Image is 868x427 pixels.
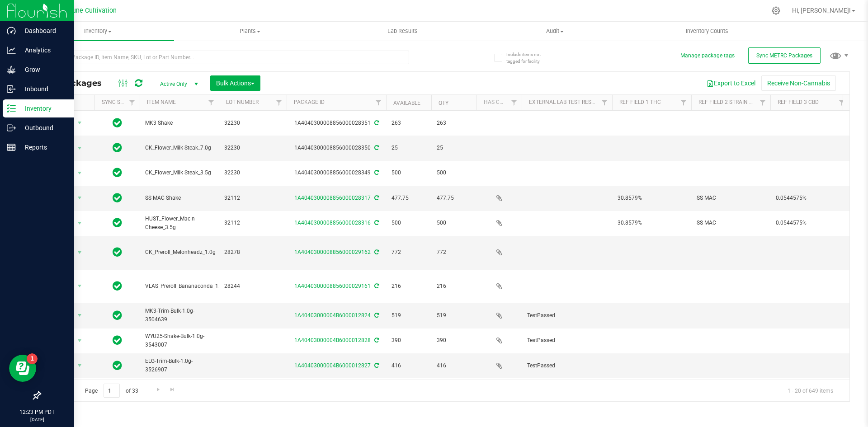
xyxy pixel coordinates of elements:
span: select [74,192,85,204]
a: Filter [676,95,691,110]
span: Inventory [22,27,174,35]
a: Ref Field 1 THC [619,99,661,105]
a: Available [393,100,420,106]
span: select [74,142,85,155]
span: CK_Flower_Milk Steak_3.5g [145,169,213,177]
a: 1A4040300008856000029162 [294,249,371,255]
a: Filter [835,95,849,110]
span: 30.8579% [618,194,686,202]
span: In Sync [113,246,122,258]
span: In Sync [113,192,122,204]
span: 477.75 [392,194,426,202]
span: 772 [437,248,471,257]
button: Bulk Actions [210,75,260,91]
span: 500 [392,169,426,177]
span: In Sync [113,216,122,229]
span: select [74,117,85,129]
span: 28244 [224,282,281,291]
a: Filter [125,95,140,110]
p: Grow [16,64,70,75]
span: HUST_Flower_Mac n Cheese_3.5g [145,215,213,232]
span: Sync from Compliance System [373,337,379,343]
a: 1A40403000004B6000012827 [294,362,371,369]
button: Receive Non-Cannabis [761,75,836,91]
span: select [74,309,85,322]
span: 772 [392,248,426,257]
span: 0.0544575% [776,219,844,227]
span: VLAS_Preroll_Bananaconda_1.0g [145,282,226,291]
inline-svg: Reports [7,143,16,152]
button: Export to Excel [701,75,761,91]
a: Filter [204,95,219,110]
span: Sync METRC Packages [756,52,812,59]
span: Include items not tagged for facility [506,51,552,65]
span: CK_Flower_Milk Steak_7.0g [145,144,213,152]
a: External Lab Test Result [529,99,600,105]
span: Inventory Counts [674,27,741,35]
span: Page of 33 [77,384,146,398]
span: 519 [437,311,471,320]
inline-svg: Dashboard [7,26,16,35]
span: 25 [392,144,426,152]
th: Has COA [476,95,522,111]
span: ELG-Trim-Bulk-1.0g-3526907 [145,357,213,374]
span: TestPassed [527,311,607,320]
span: TestPassed [527,361,607,370]
span: 500 [437,169,471,177]
span: Plants [175,27,326,35]
div: 1A4040300008856000028350 [285,144,387,152]
a: 1A4040300008856000028316 [294,220,371,226]
span: TestPassed [527,336,607,345]
a: Ref Field 3 CBD [778,99,819,105]
a: Ref Field 2 Strain Name [698,99,764,105]
span: 390 [392,336,426,345]
span: 216 [437,282,471,291]
inline-svg: Inbound [7,84,16,94]
span: 263 [392,119,426,127]
p: Reports [16,142,70,153]
a: 1A40403000004B6000012824 [294,312,371,319]
span: MK3-Trim-Bulk-1.0g-3504639 [145,307,213,324]
span: select [74,280,85,292]
div: 1A4040300008856000028351 [285,119,387,127]
a: Lot Number [226,99,259,105]
span: 32230 [224,169,281,177]
a: Filter [272,95,287,110]
span: Hi, [PERSON_NAME]! [792,7,851,14]
a: Go to the last page [166,384,179,396]
span: In Sync [113,309,122,322]
inline-svg: Analytics [7,46,16,55]
span: 1 - 20 of 649 items [780,384,840,397]
div: 1A4040300008856000028349 [285,169,387,177]
span: Sync from Compliance System [373,120,379,126]
span: 416 [437,361,471,370]
span: Sync from Compliance System [373,283,379,289]
a: Inventory Counts [631,22,783,41]
span: 416 [392,361,426,370]
span: In Sync [113,141,122,154]
span: 32112 [224,219,281,227]
span: select [74,246,85,259]
span: select [74,359,85,372]
span: Sync from Compliance System [373,312,379,319]
a: Sync Status [102,99,137,105]
span: 390 [437,336,471,345]
span: Sync from Compliance System [373,362,379,369]
span: In Sync [113,334,122,347]
span: select [74,334,85,347]
span: Bulk Actions [216,80,255,87]
span: 28278 [224,248,281,257]
a: Lab Results [326,22,479,41]
a: 1A4040300008856000028317 [294,195,371,201]
span: SS MAC [697,219,765,227]
button: Manage package tags [680,52,735,60]
span: 30.8579% [618,219,686,227]
a: Plants [174,22,326,41]
inline-svg: Inventory [7,104,16,113]
span: Dune Cultivation [68,7,117,14]
span: In Sync [113,280,122,292]
span: 500 [392,219,426,227]
a: Filter [371,95,386,110]
a: 1A4040300008856000029161 [294,283,371,289]
a: Go to the next page [151,384,165,396]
